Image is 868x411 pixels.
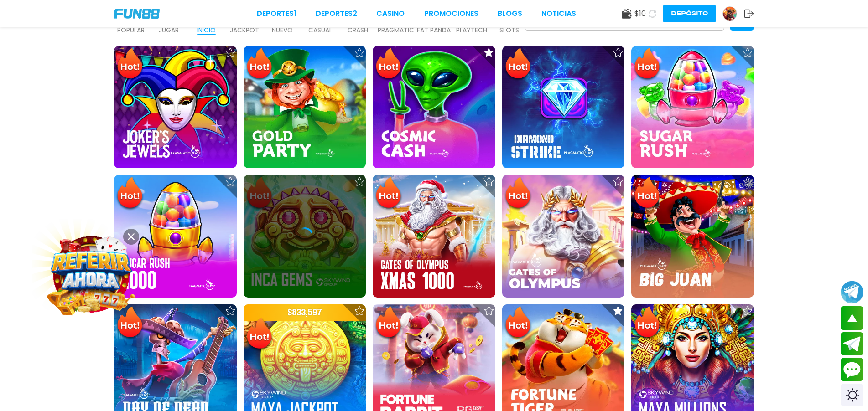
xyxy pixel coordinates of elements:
img: Sugar Rush 1000 [114,175,237,298]
img: Hot [374,47,403,82]
img: Gates of Olympus [502,175,625,298]
button: Join telegram [841,332,863,356]
button: Depósito [663,5,716,22]
a: Promociones [424,8,478,19]
p: CRASH [348,26,368,35]
img: Hot [632,176,662,211]
img: Hot [632,305,662,341]
img: Joker's Jewels [114,46,237,169]
img: Hot [374,305,403,341]
img: Image Link [48,231,135,318]
img: Hot [115,305,145,341]
img: Hot [244,317,274,352]
p: INICIO [197,26,216,35]
img: Cosmic Cash [373,46,495,169]
a: Avatar [722,6,744,21]
a: Deportes2 [316,8,357,19]
img: Hot [503,176,533,211]
img: Hot [632,47,662,82]
img: Company Logo [114,9,160,19]
img: Gates of Olympus Xmas 1000 [373,175,495,298]
p: SLOTS [499,26,519,35]
span: $ 10 [634,8,646,19]
p: CASUAL [308,26,332,35]
img: Sugar Rush [631,46,754,169]
img: Hot [503,47,533,82]
img: Big Juan [631,175,754,298]
img: Hot [503,305,533,341]
p: PLAYTECH [456,26,487,35]
a: NOTICIAS [541,8,576,19]
p: $ 833,597 [244,304,366,321]
button: Contact customer service [841,358,863,381]
img: Diamond Strike [502,46,625,169]
p: PRAGMATIC [378,26,414,35]
p: JUGAR [159,26,179,35]
p: NUEVO [272,26,293,35]
p: POPULAR [117,26,145,35]
a: Deportes1 [257,8,296,19]
p: FAT PANDA [417,26,451,35]
img: Hot [374,176,403,211]
p: JACKPOT [230,26,259,35]
img: Hot [115,176,145,211]
div: Switch theme [841,384,863,406]
a: CASINO [376,8,405,19]
img: Hot [244,47,274,82]
button: Join telegram channel [841,280,863,304]
img: Hot [115,47,145,82]
img: Gold Party [244,46,366,169]
a: BLOGS [498,8,522,19]
img: Avatar [723,7,737,21]
button: scroll up [841,306,863,330]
